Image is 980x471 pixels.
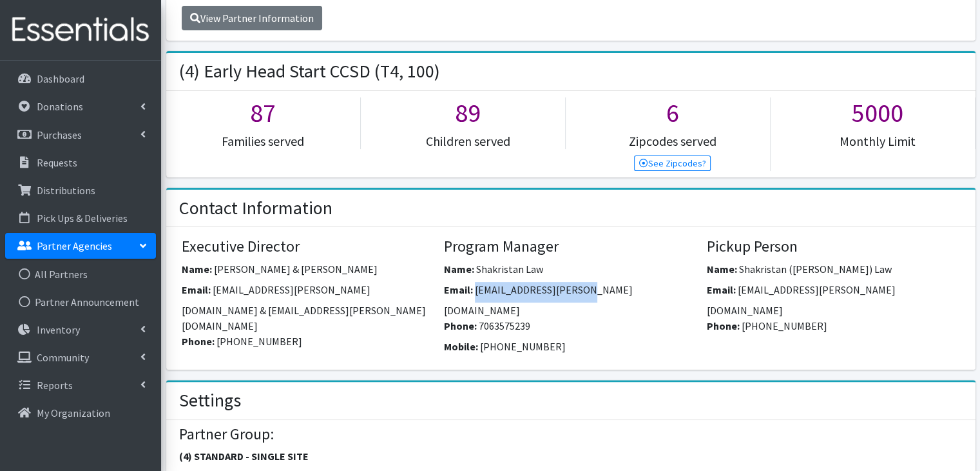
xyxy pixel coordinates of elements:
a: My Organization [5,400,156,426]
a: Partner Agencies [5,233,156,259]
a: All Partners [5,261,156,287]
span: [EMAIL_ADDRESS][PERSON_NAME][DOMAIN_NAME] [444,283,633,317]
h2: Settings [179,390,241,412]
span: [PHONE_NUMBER] [480,340,566,353]
h2: (4) Early Head Start CCSD (T4, 100) [179,61,440,83]
label: Email: [707,282,736,297]
h1: 5000 [780,97,975,128]
label: Phone: [444,318,477,334]
a: Community [5,345,156,370]
label: Mobile: [444,339,478,354]
h4: Program Manager [444,237,697,256]
p: My Organization [37,406,110,419]
h1: 89 [370,97,565,128]
img: HumanEssentials [5,8,156,52]
h1: 87 [166,97,361,128]
p: Inventory [37,323,80,336]
label: Name: [182,261,212,277]
p: Donations [37,100,83,113]
p: Dashboard [37,72,84,85]
a: See Zipcodes? [634,155,711,171]
h4: Pickup Person [707,237,960,256]
span: [PHONE_NUMBER] [742,319,827,332]
p: Community [37,351,89,364]
a: Partner Announcement [5,289,156,315]
h5: Zipcodes served [575,134,770,149]
p: Requests [37,156,77,169]
a: Pick Ups & Deliveries [5,205,156,231]
p: Purchases [37,128,82,141]
a: Reports [5,372,156,398]
p: Partner Agencies [37,239,112,252]
a: Requests [5,150,156,175]
span: [EMAIL_ADDRESS][PERSON_NAME][DOMAIN_NAME] [707,283,896,317]
p: Distributions [37,184,95,197]
h5: Families served [166,134,361,149]
label: Email: [182,282,211,297]
label: (4) STANDARD - SINGLE SITE [179,448,309,464]
h2: Contact Information [179,197,332,219]
span: [PHONE_NUMBER] [216,335,302,348]
a: View Partner Information [182,6,322,30]
span: 7063575239 [479,319,530,332]
h1: 6 [575,97,770,128]
a: Purchases [5,122,156,148]
label: Name: [444,261,474,277]
a: Inventory [5,317,156,343]
label: Name: [707,261,737,277]
span: Shakristan Law [476,263,543,276]
a: Dashboard [5,66,156,92]
h4: Executive Director [182,237,435,256]
label: Phone: [707,318,740,334]
span: Shakristan ([PERSON_NAME]) Law [739,263,892,276]
a: Donations [5,94,156,119]
p: Pick Ups & Deliveries [37,212,128,225]
label: Email: [444,282,473,297]
h4: Partner Group: [179,425,962,444]
h5: Children served [370,134,565,149]
label: Phone: [182,334,215,349]
span: [EMAIL_ADDRESS][PERSON_NAME][DOMAIN_NAME] & [EMAIL_ADDRESS][PERSON_NAME][DOMAIN_NAME] [182,283,426,332]
span: [PERSON_NAME] & [PERSON_NAME] [214,263,378,276]
p: Reports [37,379,73,392]
h5: Monthly Limit [780,134,975,149]
a: Distributions [5,177,156,203]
